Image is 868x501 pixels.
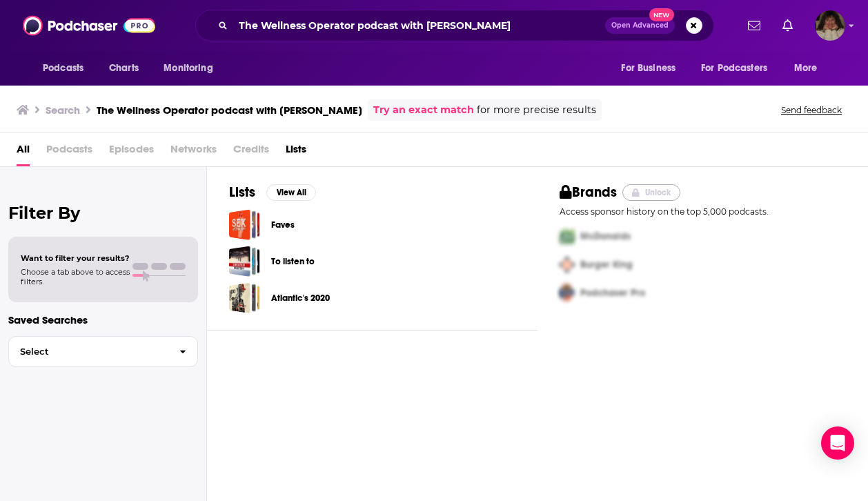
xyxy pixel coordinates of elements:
img: User Profile [815,10,845,41]
span: Credits [233,138,269,166]
a: Atlantic's 2020 [271,291,330,306]
p: Saved Searches [8,313,198,326]
button: Send feedback [777,104,846,116]
h2: Lists [229,184,255,201]
span: Charts [109,59,139,78]
span: Episodes [109,138,154,166]
a: Faves [271,217,295,233]
div: Search podcasts, credits, & more... [195,10,714,41]
a: Try an exact match [373,102,474,118]
a: Faves [229,209,260,240]
span: Burger King [580,259,633,271]
button: View All [266,184,316,201]
span: Podcasts [46,138,92,166]
span: Logged in as angelport [815,10,845,41]
img: Podchaser - Follow, Share and Rate Podcasts [23,12,155,39]
h2: Brands [560,184,617,201]
p: Access sponsor history on the top 5,000 podcasts. [560,206,846,217]
button: open menu [692,55,787,81]
span: Monitoring [164,59,213,78]
img: Second Pro Logo [554,250,580,279]
button: open menu [154,55,230,81]
a: To listen to [229,246,260,277]
a: ListsView All [229,184,316,201]
span: Open Advanced [611,22,669,29]
button: Unlock [622,184,681,201]
span: Podcasts [43,59,83,78]
button: Show profile menu [815,10,845,41]
span: Want to filter your results? [21,253,130,263]
a: All [17,138,30,166]
span: For Business [621,59,675,78]
button: open menu [33,55,101,81]
span: Choose a tab above to access filters. [21,267,130,286]
a: Show notifications dropdown [777,14,798,37]
a: To listen to [271,254,315,269]
a: Show notifications dropdown [742,14,766,37]
span: More [794,59,818,78]
span: McDonalds [580,230,631,242]
h2: Filter By [8,203,198,223]
button: open menu [611,55,693,81]
span: Podchaser Pro [580,287,645,299]
button: open menu [785,55,835,81]
img: First Pro Logo [554,222,580,250]
button: Open AdvancedNew [605,17,675,34]
a: Atlantic's 2020 [229,282,260,313]
img: Third Pro Logo [554,279,580,307]
span: Networks [170,138,217,166]
div: Open Intercom Messenger [821,426,854,460]
h3: The Wellness Operator podcast with [PERSON_NAME] [97,104,362,117]
a: Charts [100,55,147,81]
button: Select [8,336,198,367]
span: for more precise results [477,102,596,118]
span: For Podcasters [701,59,767,78]
a: Lists [286,138,306,166]
span: New [649,8,674,21]
input: Search podcasts, credits, & more... [233,14,605,37]
h3: Search [46,104,80,117]
span: Select [9,347,168,356]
